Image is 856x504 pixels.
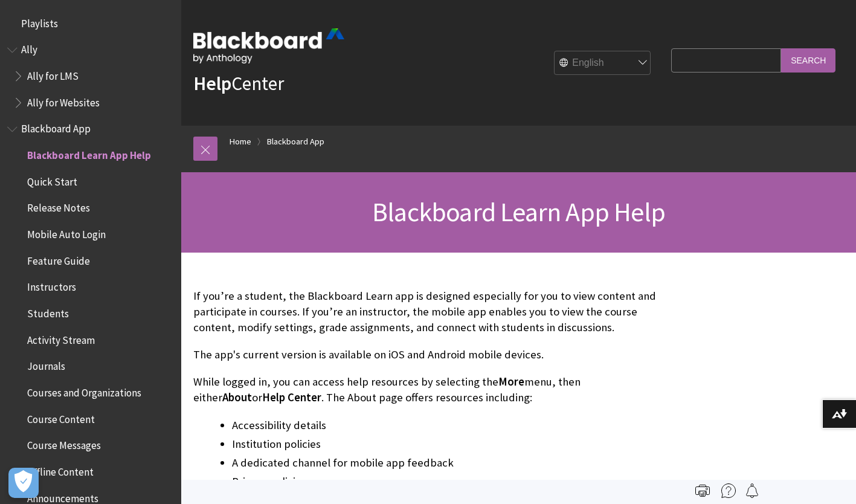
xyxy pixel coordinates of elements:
[7,13,174,34] nav: Book outline for Playlists
[7,40,174,113] nav: Book outline for Anthology Ally Help
[232,454,665,471] li: A dedicated channel for mobile app feedback
[232,473,665,490] li: Privacy policies
[27,198,90,215] span: Release Notes
[27,92,100,109] span: Ally for Websites
[555,51,651,76] select: Site Language Selector
[745,483,759,498] img: Follow this page
[232,417,665,434] li: Accessibility details
[27,303,69,320] span: Students
[27,436,101,452] span: Course Messages
[27,224,106,241] span: Mobile Auto Login
[21,40,37,56] span: Ally
[230,134,251,149] a: Home
[27,277,76,294] span: Instructors
[193,374,665,405] p: While logged in, you can access help resources by selecting the menu, then either or . The About ...
[193,71,284,95] a: HelpCenter
[21,13,58,30] span: Playlists
[27,66,79,82] span: Ally for LMS
[498,375,524,389] span: More
[21,119,91,135] span: Blackboard App
[27,383,141,399] span: Courses and Organizations
[193,347,665,363] p: The app's current version is available on iOS and Android mobile devices.
[262,390,321,404] span: Help Center
[27,409,95,425] span: Course Content
[193,71,231,95] strong: Help
[695,483,710,498] img: Print
[222,390,252,404] span: About
[267,134,324,149] a: Blackboard App
[27,172,77,188] span: Quick Start
[193,28,344,63] img: Blackboard by Anthology
[27,462,94,478] span: Offline Content
[27,357,65,373] span: Journals
[781,48,835,72] input: Search
[193,288,665,336] p: If you’re a student, the Blackboard Learn app is designed especially for you to view content and ...
[27,145,151,161] span: Blackboard Learn App Help
[27,330,95,346] span: Activity Stream
[232,436,665,453] li: Institution policies
[721,483,736,498] img: More help
[27,251,90,267] span: Feature Guide
[372,195,665,228] span: Blackboard Learn App Help
[8,468,39,498] button: Open Preferences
